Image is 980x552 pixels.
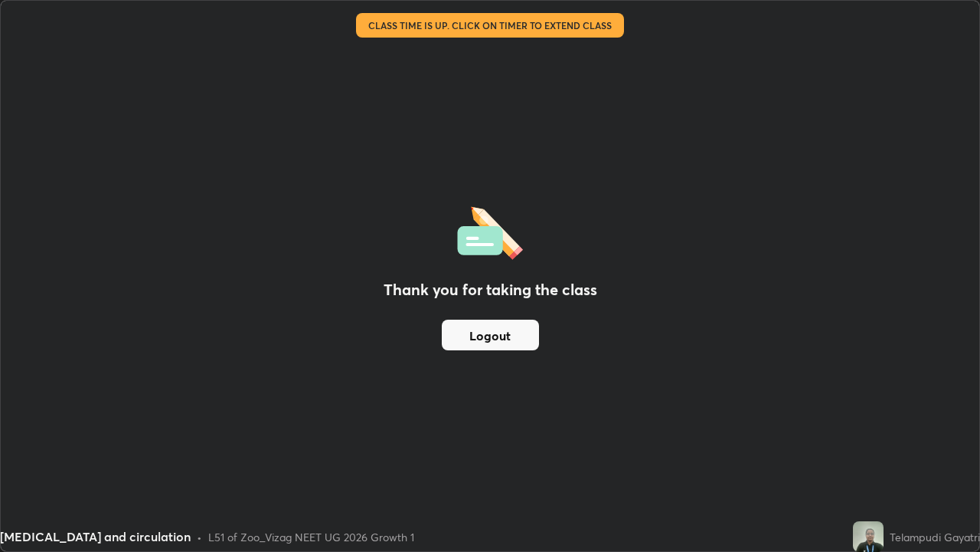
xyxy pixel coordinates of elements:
[208,529,414,545] div: L51 of Zoo_Vizag NEET UG 2026 Growth 1
[384,278,597,301] h2: Thank you for taking the class
[853,521,884,552] img: 06370376e3c44778b92783d89618c6a2.jpg
[457,202,523,260] img: offlineFeedback.1438e8b3.svg
[890,529,980,545] div: Telampudi Gayatri
[197,529,202,545] div: •
[442,320,539,350] button: Logout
